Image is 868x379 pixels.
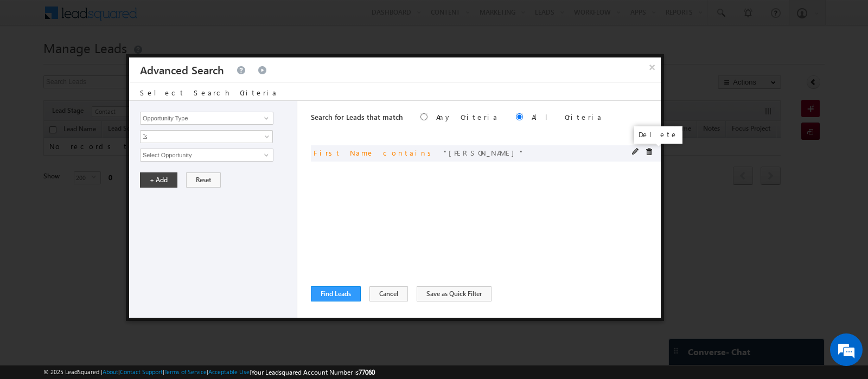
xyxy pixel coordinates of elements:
button: Cancel [369,286,408,301]
a: Contact Support [120,368,163,375]
span: contains [383,148,435,157]
button: Save as Quick Filter [417,286,492,301]
span: First Name [314,148,374,157]
a: Show All Items [258,113,272,124]
span: © 2025 LeadSquared | | | | | [43,367,375,377]
a: Acceptable Use [208,368,250,375]
label: Any Criteria [436,112,499,121]
span: [PERSON_NAME] [444,148,525,157]
button: Reset [186,172,221,188]
input: Type to Search [140,112,273,125]
span: Your Leadsquared Account Number is [251,368,375,376]
button: × [643,57,661,76]
button: + Add [140,172,177,188]
span: Is [141,132,258,142]
span: Search for Leads that match [311,112,403,121]
a: About [103,368,118,375]
a: Terms of Service [164,368,207,375]
h3: Advanced Search [140,57,224,82]
button: Find Leads [311,286,361,301]
input: Type to Search [140,149,273,162]
span: 77060 [359,368,375,376]
label: All Criteria [532,112,603,121]
div: Delete [634,126,682,144]
a: Is [140,130,273,143]
a: Show All Items [258,150,272,160]
span: Select Search Criteria [140,88,278,97]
